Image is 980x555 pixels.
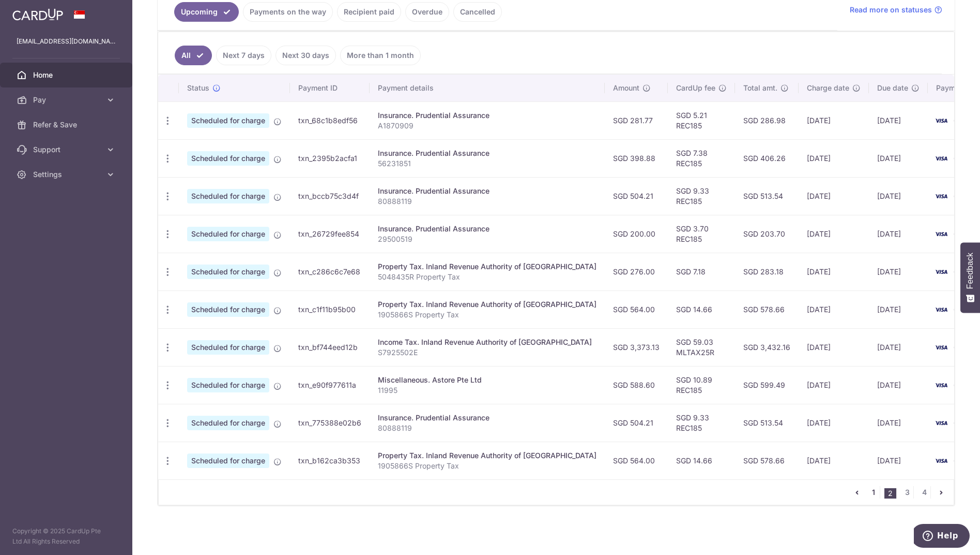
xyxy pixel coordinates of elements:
a: 1 [867,486,880,499]
td: txn_c1f11b95b00 [290,290,370,328]
span: 6070 [954,381,972,389]
p: 80888119 [378,196,596,207]
span: Scheduled for charge [187,265,269,279]
div: Property Tax. Inland Revenue Authority of [GEOGRAPHIC_DATA] [378,450,596,461]
td: SGD 513.54 [735,404,799,442]
td: [DATE] [869,404,928,442]
td: SGD 564.00 [605,442,668,479]
td: txn_b162ca3b353 [290,442,370,479]
span: Scheduled for charge [187,454,269,468]
img: Bank Card [931,190,952,202]
span: Scheduled for charge [187,378,269,392]
p: A1870909 [378,121,596,131]
td: SGD 3,432.16 [735,328,799,366]
td: txn_2395b2acfa1 [290,139,370,177]
span: 6070 [954,154,972,163]
td: [DATE] [869,139,928,177]
span: CardUp fee [676,83,715,93]
td: txn_775388e02b6 [290,404,370,442]
td: SGD 203.70 [735,215,799,253]
td: [DATE] [799,366,869,404]
img: Bank Card [931,228,952,240]
td: [DATE] [869,290,928,328]
td: SGD 5.21 REC185 [668,101,735,139]
p: 5048435R Property Tax [378,272,596,282]
td: SGD 406.26 [735,139,799,177]
a: 3 [901,486,913,499]
td: SGD 286.98 [735,101,799,139]
span: Pay [33,95,101,105]
div: Property Tax. Inland Revenue Authority of [GEOGRAPHIC_DATA] [378,261,596,272]
span: Charge date [807,83,849,93]
span: Feedback [966,253,975,289]
span: Support [33,144,101,155]
a: More than 1 month [340,46,421,65]
img: Bank Card [931,266,952,278]
span: Scheduled for charge [187,416,269,430]
td: [DATE] [799,101,869,139]
td: txn_bf744eed12b [290,328,370,366]
td: txn_e90f977611a [290,366,370,404]
td: SGD 513.54 [735,177,799,215]
td: SGD 599.49 [735,366,799,404]
td: SGD 7.18 [668,253,735,290]
p: 29500519 [378,234,596,244]
span: Scheduled for charge [187,151,269,166]
span: Scheduled for charge [187,302,269,317]
p: [EMAIL_ADDRESS][DOMAIN_NAME] [17,36,116,47]
td: SGD 578.66 [735,442,799,479]
a: All [175,46,212,65]
div: Insurance. Prudential Assurance [378,148,596,158]
td: SGD 3.70 REC185 [668,215,735,253]
td: [DATE] [799,328,869,366]
td: [DATE] [869,366,928,404]
td: SGD 14.66 [668,442,735,479]
td: [DATE] [869,328,928,366]
p: 11995 [378,385,596,396]
div: Insurance. Prudential Assurance [378,186,596,196]
img: Bank Card [931,303,952,316]
button: Feedback - Show survey [960,242,980,313]
td: SGD 504.21 [605,177,668,215]
td: SGD 283.18 [735,253,799,290]
span: Read more on statuses [850,5,932,15]
td: SGD 578.66 [735,290,799,328]
p: 80888119 [378,423,596,433]
a: Read more on statuses [850,5,942,15]
td: SGD 10.89 REC185 [668,366,735,404]
p: 1905866S Property Tax [378,461,596,471]
td: SGD 276.00 [605,253,668,290]
iframe: Opens a widget where you can find more information [914,524,970,550]
td: SGD 9.33 REC185 [668,177,735,215]
td: SGD 564.00 [605,290,668,328]
td: SGD 504.21 [605,404,668,442]
td: SGD 200.00 [605,215,668,253]
span: Scheduled for charge [187,340,269,355]
td: [DATE] [799,290,869,328]
td: SGD 3,373.13 [605,328,668,366]
div: Miscellaneous. Astore Pte Ltd [378,375,596,385]
p: 56231851 [378,158,596,169]
td: SGD 14.66 [668,290,735,328]
span: 6070 [954,267,972,276]
span: Due date [877,83,908,93]
img: CardUp [12,8,63,21]
div: Income Tax. Inland Revenue Authority of [GEOGRAPHIC_DATA] [378,337,596,347]
img: Bank Card [931,152,952,165]
div: Insurance. Prudential Assurance [378,413,596,423]
div: Insurance. Prudential Assurance [378,224,596,234]
a: Payments on the way [243,2,333,22]
a: Recipient paid [337,2,401,22]
td: SGD 398.88 [605,139,668,177]
td: SGD 281.77 [605,101,668,139]
td: [DATE] [799,404,869,442]
span: Settings [33,169,101,180]
td: txn_68c1b8edf56 [290,101,370,139]
img: Bank Card [931,379,952,391]
img: Bank Card [931,417,952,429]
span: 6070 [954,343,972,352]
td: [DATE] [799,215,869,253]
td: SGD 7.38 REC185 [668,139,735,177]
span: 6070 [954,116,972,125]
